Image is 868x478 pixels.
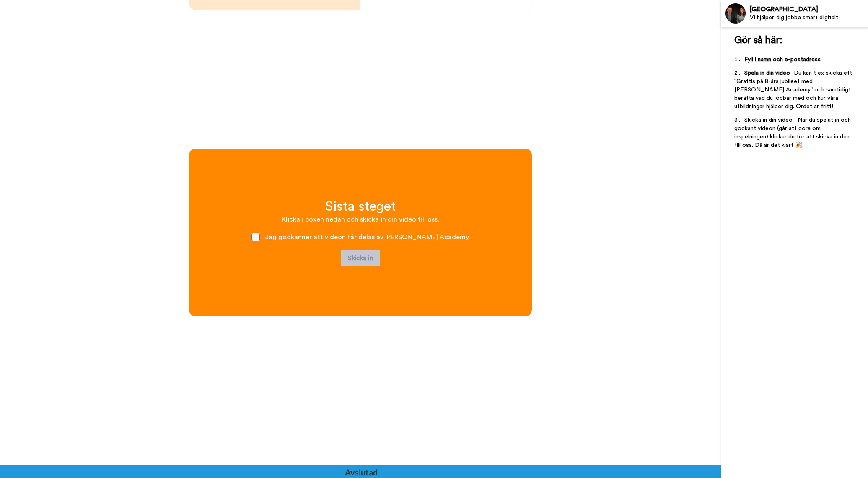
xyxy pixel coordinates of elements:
[744,57,821,63] span: Fyll i namn och e-postadress
[265,234,470,240] span: Jag godkänner att videon får delas av [PERSON_NAME] Academy.
[734,70,854,110] span: - Du kan t ex skicka ett "Grattis på 8-års jubileet med [PERSON_NAME] Academy" och samtidigt berä...
[341,466,381,478] div: Avslutad
[725,3,746,24] img: Profile Image
[341,250,380,266] button: Skicka in
[750,14,868,21] div: Vi hjälper dig jobba smart digitalt
[325,200,396,213] span: Sista steget
[734,117,852,148] span: Skicka in din video - När du spelat in och godkänt videon (går att göra om inspelningen) klickar ...
[750,5,868,13] div: [GEOGRAPHIC_DATA]
[734,35,782,45] span: Gör så här:
[744,70,790,76] span: Spela in din video
[282,216,439,223] span: Klicka i boxen nedan och skicka in din video till oss.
